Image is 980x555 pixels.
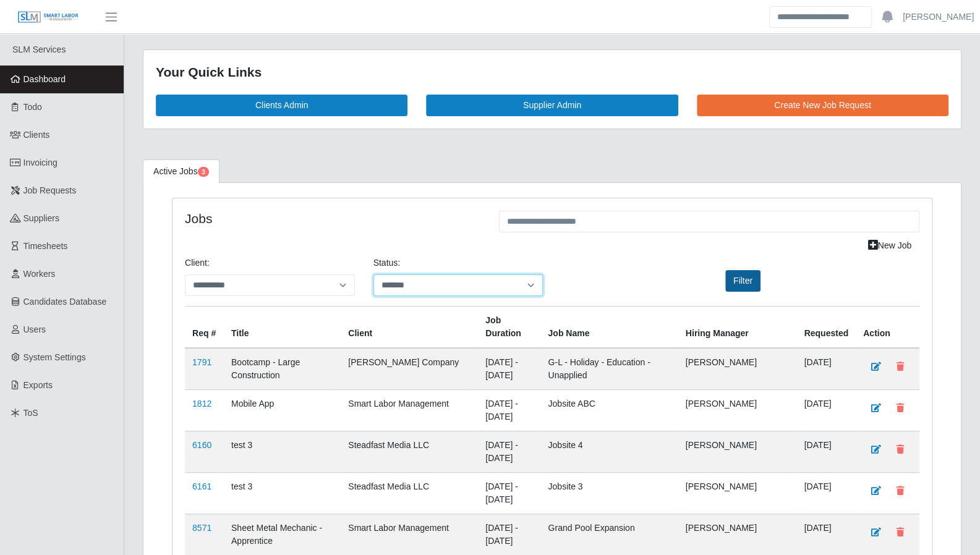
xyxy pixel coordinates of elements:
td: Sheet Metal Mechanic - Apprentice [224,514,341,555]
span: Workers [23,269,56,279]
th: Job Duration [478,306,540,348]
td: Smart Labor Management [341,389,478,431]
a: Clients Admin [156,95,407,116]
td: [DATE] - [DATE] [478,348,540,390]
td: G-L - Holiday - Education - Unapplied [540,348,678,390]
span: ToS [23,408,38,418]
a: 1812 [192,399,211,409]
td: [PERSON_NAME] Company [341,348,478,390]
th: Requested [796,306,856,348]
th: Client [341,306,478,348]
h4: Jobs [185,211,480,226]
button: Filter [725,270,761,292]
td: [PERSON_NAME] [678,431,797,472]
span: Timesheets [23,241,68,251]
span: Suppliers [23,213,59,223]
td: [DATE] - [DATE] [478,472,540,514]
span: System Settings [23,352,86,362]
td: test 3 [224,472,341,514]
a: Active Jobs [143,159,219,184]
td: Steadfast Media LLC [341,431,478,472]
a: [PERSON_NAME] [903,11,974,23]
div: Your Quick Links [156,62,948,82]
td: [DATE] - [DATE] [478,389,540,431]
img: SLM Logo [17,11,79,24]
td: Jobsite ABC [540,389,678,431]
th: Req # [185,306,224,348]
td: Grand Pool Expansion [540,514,678,555]
a: New Job [860,235,919,256]
td: [DATE] [796,472,856,514]
th: Action [856,306,919,348]
span: Invoicing [23,158,58,167]
td: Smart Labor Management [341,514,478,555]
a: 6160 [192,440,211,450]
td: [DATE] [796,348,856,390]
td: [DATE] - [DATE] [478,431,540,472]
span: Job Requests [23,185,77,195]
th: Hiring Manager [678,306,797,348]
td: [DATE] [796,389,856,431]
td: Bootcamp - Large Construction [224,348,341,390]
span: Candidates Database [23,297,107,307]
td: [PERSON_NAME] [678,514,797,555]
td: [PERSON_NAME] [678,348,797,390]
td: Jobsite 4 [540,431,678,472]
td: Mobile App [224,389,341,431]
input: Search [769,6,872,28]
td: test 3 [224,431,341,472]
a: 6161 [192,481,211,491]
td: [DATE] - [DATE] [478,514,540,555]
label: Status: [373,256,401,269]
th: Title [224,306,341,348]
span: Todo [23,102,42,112]
span: Dashboard [23,74,66,84]
span: Clients [23,130,50,140]
a: 8571 [192,523,211,533]
a: Create New Job Request [697,95,948,116]
span: Pending Jobs [198,167,209,177]
a: Supplier Admin [426,95,678,116]
th: Job Name [540,306,678,348]
td: Jobsite 3 [540,472,678,514]
td: [PERSON_NAME] [678,389,797,431]
span: SLM Services [12,44,66,54]
span: Exports [23,380,53,390]
td: [DATE] [796,431,856,472]
a: 1791 [192,357,211,367]
span: Users [23,324,46,334]
td: [PERSON_NAME] [678,472,797,514]
label: Client: [185,256,210,269]
td: Steadfast Media LLC [341,472,478,514]
td: [DATE] [796,514,856,555]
